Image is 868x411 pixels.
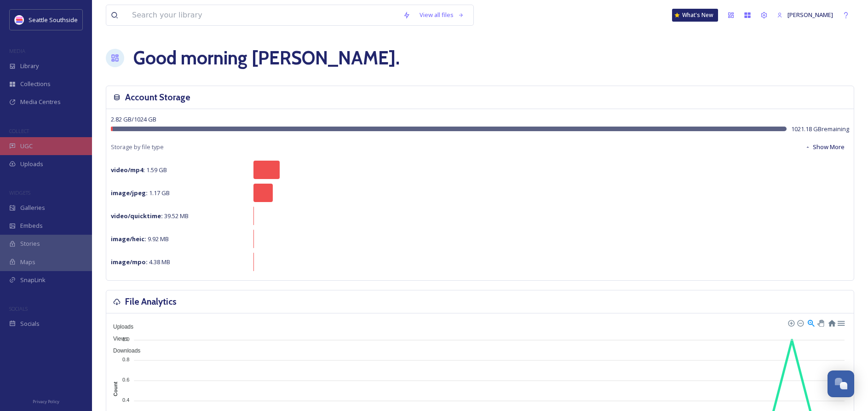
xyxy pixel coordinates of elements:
[122,357,129,362] tspan: 0.8
[111,235,169,243] span: 9.92 MB
[20,142,33,151] span: UGC
[106,336,128,342] span: Views
[797,319,803,326] div: Zoom Out
[672,9,718,22] a: What's New
[20,319,40,328] span: Socials
[33,399,59,405] span: Privacy Policy
[125,91,190,104] h3: Account Storage
[111,189,170,197] span: 1.17 GB
[106,324,133,330] span: Uploads
[800,138,849,156] button: Show More
[791,125,849,133] span: 1021.18 GB remaining
[20,80,51,88] span: Collections
[9,305,28,312] span: SOCIALS
[111,115,156,123] span: 2.82 GB / 1024 GB
[111,166,145,174] strong: video/mp4 :
[20,239,40,248] span: Stories
[133,44,400,72] h1: Good morning [PERSON_NAME] .
[788,319,794,326] div: Zoom In
[122,397,129,403] tspan: 0.4
[20,276,46,284] span: SnapLink
[20,62,39,70] span: Library
[415,6,469,24] a: View all files
[111,189,148,197] strong: image/jpeg :
[122,336,129,342] tspan: 1.0
[15,15,24,24] img: uRWeGss8_400x400.jpg
[772,6,838,24] a: [PERSON_NAME]
[9,189,30,196] span: WIDGETS
[828,370,854,397] button: Open Chat
[20,160,43,168] span: Uploads
[828,318,835,326] div: Reset Zoom
[33,395,59,406] a: Privacy Policy
[127,5,398,25] input: Search your library
[113,382,118,396] text: Count
[9,47,25,54] span: MEDIA
[111,166,167,174] span: 1.59 GB
[837,318,845,326] div: Menu
[20,203,45,212] span: Galleries
[111,258,148,266] strong: image/mpo :
[20,258,35,266] span: Maps
[20,221,43,230] span: Embeds
[106,347,140,354] span: Downloads
[788,11,833,19] span: [PERSON_NAME]
[29,16,78,24] span: Seattle Southside
[111,143,164,151] span: Storage by file type
[9,127,29,134] span: COLLECT
[111,212,163,220] strong: video/quicktime :
[122,377,129,382] tspan: 0.6
[111,258,170,266] span: 4.38 MB
[125,295,177,308] h3: File Analytics
[20,98,61,106] span: Media Centres
[111,235,146,243] strong: image/heic :
[807,318,815,326] div: Selection Zoom
[111,212,189,220] span: 39.52 MB
[817,320,823,325] div: Panning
